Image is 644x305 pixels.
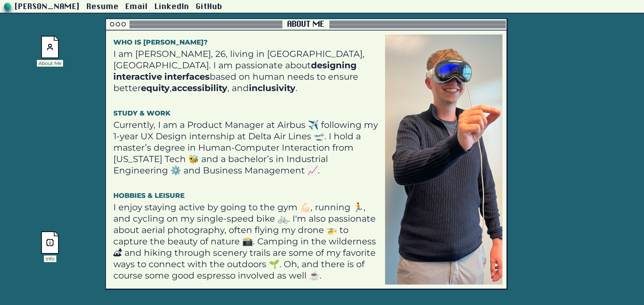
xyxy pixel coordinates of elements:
strong: equity [141,83,170,93]
div: About Me [37,60,63,67]
a: LinkedIn [155,3,190,11]
div: About Me [286,20,326,28]
h1: Who is [PERSON_NAME]? [113,38,380,47]
a: Email [126,3,148,11]
p: I am [PERSON_NAME], 26, living in [GEOGRAPHIC_DATA], [GEOGRAPHIC_DATA]. I am passionate about bas... [113,48,380,94]
strong: inclusivity [249,83,296,93]
a: [PERSON_NAME] [15,3,80,11]
strong: accessibility [172,83,227,93]
a: Resume [87,3,119,11]
p: Currently, I am a Product Manager at Airbus ✈️ following my 1-year UX Design internship at Delta ... [113,119,380,176]
p: I enjoy staying active by going to the gym 💪🏻, running 🏃, and cycling on my single-speed bike 🚲. ... [113,202,380,281]
a: GitHub [196,3,223,11]
div: Info [44,255,56,262]
h4: Study & Work [113,100,380,118]
h4: Hobbies & Leisure [113,183,380,200]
